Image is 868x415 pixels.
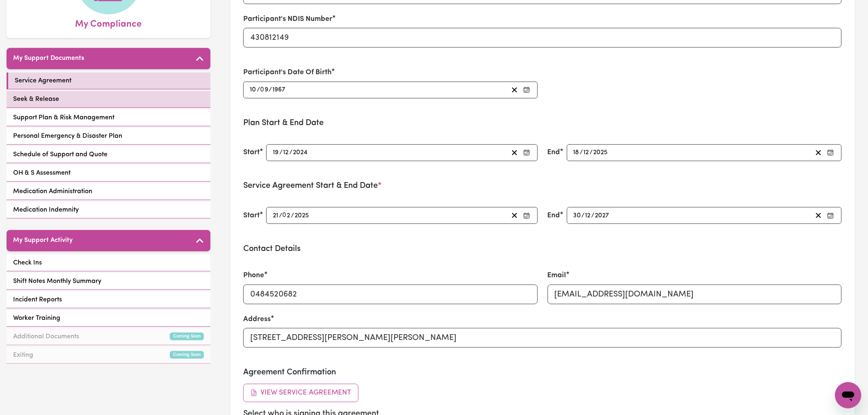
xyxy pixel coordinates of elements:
span: / [279,212,282,219]
button: My Support Documents [7,48,210,69]
iframe: Button to launch messaging window [835,382,861,408]
a: Seek & Release [7,91,210,108]
input: -- [573,210,582,221]
span: Incident Reports [13,295,62,305]
span: Exiting [13,350,33,360]
a: Schedule of Support and Quote [7,146,210,163]
a: Support Plan & Risk Management [7,109,210,126]
label: Email [548,270,566,281]
span: / [269,86,272,93]
span: / [580,149,583,156]
a: Medication Indemnity [7,202,210,219]
input: -- [272,210,279,221]
h3: Agreement Confirmation [243,367,842,377]
label: End [548,147,560,158]
input: -- [573,147,580,158]
input: -- [260,84,269,96]
a: Medication Administration [7,183,210,200]
label: End [548,210,560,221]
label: Phone [243,270,264,281]
label: Participant's NDIS Number [243,14,332,25]
span: Service Agreement [15,76,71,86]
span: / [590,149,593,156]
small: Coming Soon [170,333,204,340]
input: -- [272,147,279,158]
span: Additional Documents [13,332,79,342]
input: ---- [272,84,286,96]
a: Incident Reports [7,292,210,308]
input: -- [283,147,289,158]
span: / [291,212,294,219]
h3: Service Agreement Start & End Date [243,181,842,191]
a: Personal Emergency & Disaster Plan [7,128,210,145]
span: / [279,149,283,156]
span: Personal Emergency & Disaster Plan [13,131,122,141]
span: / [592,212,595,219]
input: -- [283,210,291,221]
label: Address [243,314,271,325]
input: ---- [294,210,310,221]
span: Worker Training [13,313,60,323]
span: My Compliance [75,14,142,32]
small: Coming Soon [170,351,204,359]
a: OH & S Assessment [7,165,210,182]
span: OH & S Assessment [13,168,71,178]
h3: Contact Details [243,244,842,254]
a: ExitingComing Soon [7,347,210,364]
a: Additional DocumentsComing Soon [7,328,210,345]
span: Shift Notes Monthly Summary [13,276,101,286]
span: 0 [260,87,264,93]
span: Schedule of Support and Quote [13,150,107,160]
input: ---- [595,210,610,221]
h5: My Support Documents [13,55,84,62]
label: Start [243,210,260,221]
span: Medication Indemnity [13,205,79,215]
span: Support Plan & Risk Management [13,113,114,123]
span: Medication Administration [13,187,92,196]
a: Worker Training [7,310,210,327]
input: ---- [593,147,609,158]
input: -- [583,147,590,158]
input: -- [585,210,592,221]
button: My Support Activity [7,230,210,251]
span: Seek & Release [13,94,59,104]
h5: My Support Activity [13,237,73,244]
input: -- [249,84,257,96]
h3: Plan Start & End Date [243,118,842,128]
input: ---- [292,147,308,158]
span: Check Ins [13,258,42,268]
a: Check Ins [7,255,210,271]
a: Shift Notes Monthly Summary [7,273,210,290]
span: / [582,212,585,219]
a: Service Agreement [7,73,210,89]
label: Start [243,147,260,158]
button: View Service Agreement [243,384,359,402]
label: Participant's Date Of Birth [243,67,331,78]
span: / [289,149,292,156]
span: 0 [282,212,286,219]
span: / [257,86,260,93]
